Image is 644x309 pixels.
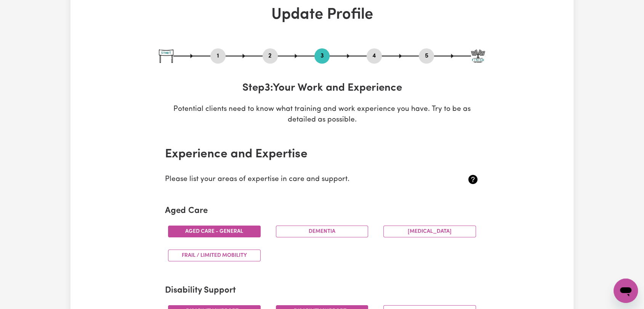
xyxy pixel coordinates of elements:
[383,226,476,237] button: [MEDICAL_DATA]
[263,51,278,61] button: Go to step 2
[159,82,485,95] h3: Step 3 : Your Work and Experience
[168,226,261,237] button: Aged care - General
[276,226,368,237] button: Dementia
[419,51,434,61] button: Go to step 5
[614,279,638,303] iframe: Button to launch messaging window
[165,286,479,296] h2: Disability Support
[210,51,226,61] button: Go to step 1
[159,104,485,126] p: Potential clients need to know what training and work experience you have. Try to be as detailed ...
[165,174,427,185] p: Please list your areas of expertise in care and support.
[165,206,479,216] h2: Aged Care
[165,147,479,162] h2: Experience and Expertise
[168,250,261,261] button: Frail / limited mobility
[159,6,485,24] h1: Update Profile
[367,51,382,61] button: Go to step 4
[314,51,330,61] button: Go to step 3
